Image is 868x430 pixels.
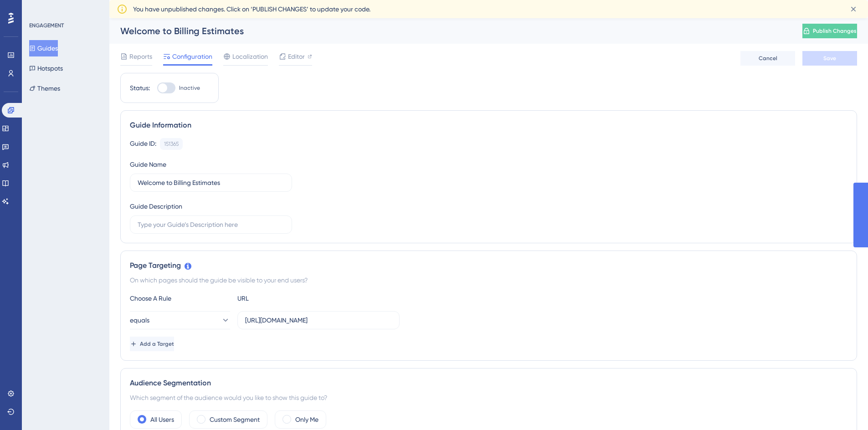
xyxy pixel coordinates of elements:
[130,260,847,271] div: Page Targeting
[133,4,370,15] span: You have unpublished changes. Click on ‘PUBLISH CHANGES’ to update your code.
[802,51,857,66] button: Save
[130,392,847,403] div: Which segment of the audience would you like to show this guide to?
[130,293,230,304] div: Choose A Rule
[29,60,63,77] button: Hotspots
[29,80,60,97] button: Themes
[130,82,150,93] div: Status:
[740,51,795,66] button: Cancel
[138,220,284,230] input: Type your Guide’s Description here
[130,201,182,212] div: Guide Description
[288,51,305,62] span: Editor
[164,140,179,148] div: 151365
[759,55,777,62] span: Cancel
[130,378,847,389] div: Audience Segmentation
[245,315,392,325] input: yourwebsite.com/path
[130,275,847,286] div: On which pages should the guide be visible to your end users?
[179,84,200,92] span: Inactive
[295,414,318,425] label: Only Me
[237,293,338,304] div: URL
[232,51,268,62] span: Localization
[830,394,857,421] iframe: UserGuiding AI Assistant Launcher
[138,178,284,188] input: Type your Guide’s Name here
[120,25,780,37] div: Welcome to Billing Estimates
[172,51,212,62] span: Configuration
[130,120,847,131] div: Guide Information
[823,55,836,62] span: Save
[150,414,174,425] label: All Users
[29,22,64,29] div: ENGAGEMENT
[802,24,857,38] button: Publish Changes
[813,27,857,35] span: Publish Changes
[29,40,58,56] button: Guides
[210,414,260,425] label: Custom Segment
[130,159,166,170] div: Guide Name
[130,138,156,150] div: Guide ID:
[140,340,174,348] span: Add a Target
[130,315,149,326] span: equals
[130,337,174,351] button: Add a Target
[129,51,152,62] span: Reports
[130,311,230,329] button: equals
